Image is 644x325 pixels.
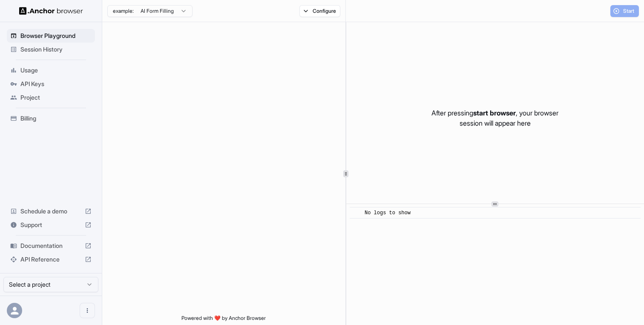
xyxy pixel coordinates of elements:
button: Configure [299,5,341,17]
span: API Keys [20,80,92,88]
div: Support [7,218,95,232]
div: Usage [7,63,95,77]
p: After pressing , your browser session will appear here [431,108,558,128]
span: Usage [20,66,92,75]
div: API Keys [7,77,95,91]
button: Open menu [80,303,95,318]
img: Anchor Logo [19,7,83,15]
div: Documentation [7,239,95,253]
span: API Reference [20,255,81,264]
span: Billing [20,114,92,123]
span: start browser [473,109,516,117]
div: Session History [7,43,95,56]
span: Powered with ❤️ by Anchor Browser [181,315,266,325]
span: No logs to show [365,210,411,216]
span: Browser Playground [20,32,92,40]
div: API Reference [7,253,95,266]
span: Schedule a demo [20,207,81,216]
div: Billing [7,112,95,125]
span: Documentation [20,242,81,250]
span: Session History [20,45,92,54]
span: Project [20,93,92,102]
div: Project [7,91,95,104]
span: example: [113,8,134,14]
div: Schedule a demo [7,204,95,218]
div: Browser Playground [7,29,95,43]
span: ​ [354,209,358,217]
span: Support [20,221,81,229]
